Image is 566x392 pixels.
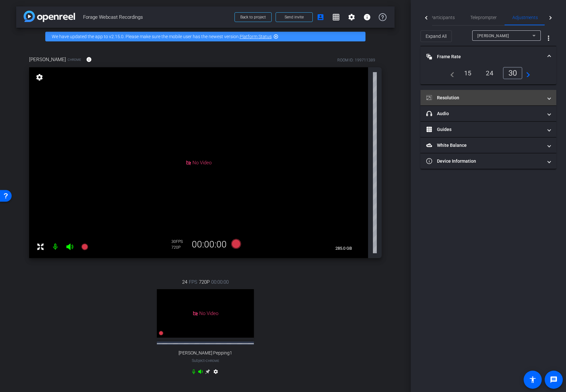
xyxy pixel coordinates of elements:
[420,67,556,84] div: Frame Rate
[481,68,498,79] div: 24
[420,122,556,137] mat-expansion-panel-header: Guides
[503,67,523,79] div: 30
[337,57,375,63] div: ROOM ID: 199711389
[545,34,552,42] mat-icon: more_vert
[317,13,324,21] mat-icon: account_box
[234,12,272,22] button: Back to project
[176,239,183,244] span: FPS
[447,69,454,77] mat-icon: navigate_before
[211,278,229,286] span: 00:00:00
[333,245,354,252] span: 285.0 GB
[189,278,197,286] span: FPS
[188,239,231,250] div: 00:00:00
[470,15,497,20] span: Teleprompter
[426,30,447,42] span: Expand All
[171,245,188,250] div: 720P
[363,13,371,21] mat-icon: info
[477,34,509,38] span: [PERSON_NAME]
[182,278,187,286] span: 24
[24,11,75,22] img: app-logo
[459,68,476,79] div: 15
[35,73,44,81] mat-icon: settings
[550,376,558,384] mat-icon: message
[192,160,212,166] span: No Video
[212,369,220,377] mat-icon: settings
[430,15,455,20] span: Participants
[199,278,210,286] span: 720P
[273,34,278,39] mat-icon: highlight_off
[348,13,355,21] mat-icon: settings
[426,94,543,101] mat-panel-title: Resolution
[240,34,272,39] a: Platform Status
[541,30,556,46] button: More Options for Adjustments Panel
[171,239,188,244] div: 30
[426,142,543,149] mat-panel-title: White Balance
[83,11,231,24] span: Forage Webcast Recordings
[426,126,543,133] mat-panel-title: Guides
[529,376,537,384] mat-icon: accessibility
[522,69,530,77] mat-icon: navigate_next
[420,106,556,121] mat-expansion-panel-header: Audio
[240,15,266,19] span: Back to project
[86,57,92,62] mat-icon: info
[192,358,219,364] span: Subject
[420,90,556,105] mat-expansion-panel-header: Resolution
[420,46,556,67] mat-expansion-panel-header: Frame Rate
[426,53,543,60] mat-panel-title: Frame Rate
[68,57,81,62] span: Chrome
[206,359,219,363] span: Chrome
[199,310,218,316] span: No Video
[420,137,556,153] mat-expansion-panel-header: White Balance
[426,158,543,165] mat-panel-title: Device Information
[45,32,365,41] div: We have updated the app to v2.15.0. Please make sure the mobile user has the newest version.
[29,56,66,63] span: [PERSON_NAME]
[285,15,304,20] span: Send invite
[332,13,340,21] mat-icon: grid_on
[205,358,206,363] span: -
[420,30,452,42] button: Expand All
[426,110,543,117] mat-panel-title: Audio
[512,15,538,20] span: Adjustments
[420,153,556,169] mat-expansion-panel-header: Device Information
[179,350,232,356] span: [PERSON_NAME] Pepping1
[276,12,313,22] button: Send invite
